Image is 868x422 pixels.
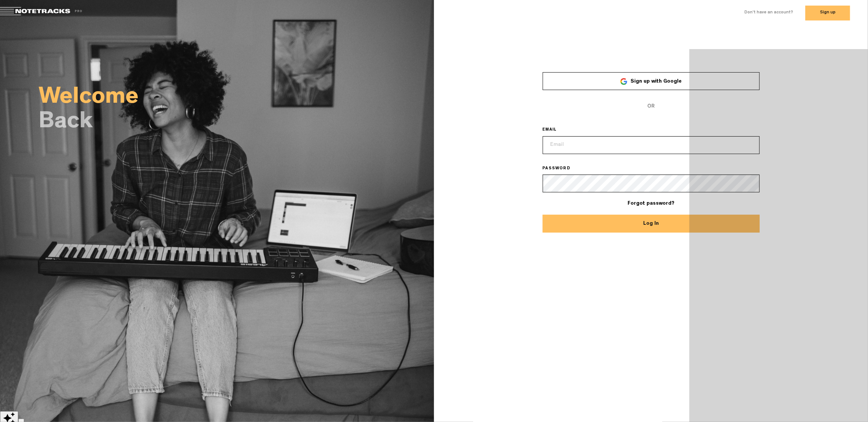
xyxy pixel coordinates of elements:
span: Sign up with Google [631,79,682,84]
span: OR [543,97,760,115]
button: Log In [543,215,760,233]
label: Don't have an account? [744,10,793,16]
a: Forgot password? [628,201,674,206]
input: Email [543,136,760,154]
label: PASSWORD [543,166,581,172]
label: EMAIL [543,127,567,133]
button: Sign up [805,6,850,20]
h2: Welcome [39,88,434,109]
h2: Back [39,112,434,133]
